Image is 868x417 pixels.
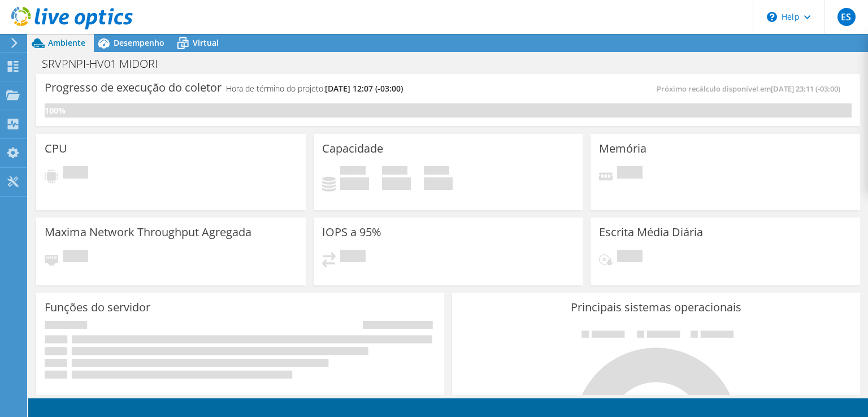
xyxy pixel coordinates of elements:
[37,58,175,70] h1: SRVPNPI-HV01 MIDORI
[340,177,369,190] h4: 0 GiB
[45,301,150,314] h3: Funções do servidor
[322,142,383,155] h3: Capacidade
[657,84,846,94] span: Próximo recálculo disponível em
[322,226,381,238] h3: IOPS a 95%
[45,226,251,238] h3: Maxima Network Throughput Agregada
[340,250,366,265] span: Pendente
[617,250,643,265] span: Pendente
[461,301,852,314] h3: Principais sistemas operacionais
[617,166,643,181] span: Pendente
[114,37,164,48] span: Desempenho
[382,166,407,177] span: Disponível
[767,12,777,22] svg: \n
[63,250,88,265] span: Pendente
[45,142,67,155] h3: CPU
[599,226,703,238] h3: Escrita Média Diária
[382,177,411,190] h4: 0 GiB
[424,177,453,190] h4: 0 GiB
[771,84,840,94] span: [DATE] 23:11 (-03:00)
[63,166,88,181] span: Pendente
[325,83,403,94] span: [DATE] 12:07 (-03:00)
[226,82,403,95] h4: Hora de término do projeto:
[599,142,646,155] h3: Memória
[193,37,219,48] span: Virtual
[424,166,449,177] span: Total
[48,37,85,48] span: Ambiente
[837,8,856,26] span: ES
[340,166,366,177] span: Usado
